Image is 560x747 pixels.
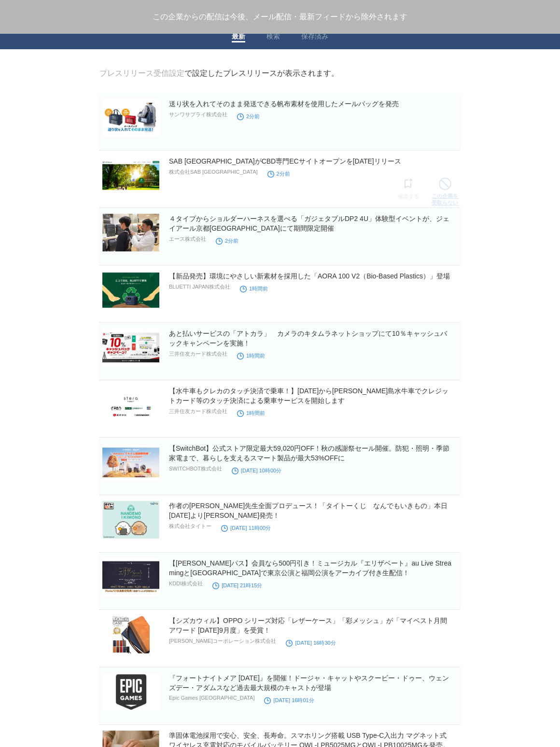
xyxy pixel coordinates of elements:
[212,582,262,588] time: [DATE] 21時15分
[102,214,159,251] img: ４タイプからショルダーハーネスを選べる「ガジェタブルDP2 4U」体験型イベントが、ジェイアール京都伊勢丹にて期間限定開催
[240,286,268,291] time: 1時間前
[169,168,258,176] p: 株式会社SAB [GEOGRAPHIC_DATA]
[169,387,448,404] a: 【水牛車もクレカのタッチ決済で乗車！】[DATE]から[PERSON_NAME]島水牛車でクレジットカード等のタッチ決済による乗車サービスを開始します
[169,111,227,118] p: サンワサプライ株式会社
[169,215,449,232] a: ４タイプからショルダーハーネスを選べる「ガジェタブルDP2 4U」体験型イベントが、ジェイアール京都[GEOGRAPHIC_DATA]にて期間限定開催
[169,617,447,634] a: 【シズカウィル】OPPO シリーズ対応「レザーケース」「彩メッシュ」が「マイベスト月間アワード [DATE]9月度」を受賞！
[102,616,159,653] img: 【シズカウィル】OPPO シリーズ対応「レザーケース」「彩メッシュ」が「マイベスト月間アワード 2025年9月度」を受賞！
[99,69,339,79] div: で設定したプレスリリースが表示されます。
[169,408,227,415] p: 三井住友カード株式会社
[102,558,159,596] img: 【Pontaパス】会員なら500円引き！ミュージカル『エリザベート』au Live StreamingとTELASAで東京公演と福岡公演をアーカイブ付き生配信！
[267,171,290,177] time: 2分前
[237,410,265,416] time: 1時間前
[102,501,159,539] img: 作者のよこみぞゆり先生全面プロデュース！「タイトーくじ なんでもいきもの」本日10月11日(土)より順次発売！
[169,283,230,290] p: BLUETTI JAPAN株式会社
[169,502,448,519] a: 作者の[PERSON_NAME]先生全面プロデュース！「タイトーくじ なんでもいきもの」本日[DATE]より[PERSON_NAME]発売！
[102,673,159,711] img: 『フォートナイトメア 2025』を開催！ドージャ・キャットやスクービー・ドゥー、ウェンズデー・アダムスなど過去最大規模のキャストが登場
[237,353,265,359] time: 1時間前
[169,465,222,472] p: SWITCHBOT株式会社
[169,272,450,280] a: 【新品発売】環境にやさしい新素材を採用した「AORA 100 V2（Bio-Based Plastics）」登場
[169,674,449,692] a: 『フォートナイトメア [DATE]』を開催！ドージャ・キャットやスクービー・ドゥー、ウェンズデー・アダムスなど過去最大規模のキャストが登場
[169,330,447,347] a: あと払いサービスの「アトカラ」 カメラのキタムラネットショップにて10％キャッシュバックキャンペーンを実施！
[266,32,280,42] a: 検索
[169,580,203,587] p: KDDI株式会社
[169,523,211,530] p: 株式会社タイトー
[169,350,227,358] p: 三井住友カード株式会社
[432,175,458,206] a: この企業を受取らない
[264,697,314,703] time: [DATE] 16時01分
[102,329,159,366] img: あと払いサービスの「アトカラ」 カメラのキタムラネットショップにて10％キャッシュバックキャンペーンを実施！
[169,637,276,645] p: [PERSON_NAME]コーポレーション株式会社
[102,386,159,424] img: 【水牛車もクレカのタッチ決済で乗車！】10月23日から由布島水牛車でクレジットカード等のタッチ決済による乗車サービスを開始します
[102,99,159,137] img: 送り状を入れてそのまま発送できる帆布素材を使用したメールバッグを発売
[169,235,206,243] p: エース株式会社
[286,640,336,646] time: [DATE] 16時30分
[102,271,159,309] img: 【新品発売】環境にやさしい新素材を採用した「AORA 100 V2（Bio-Based Plastics）」登場
[221,525,271,531] time: [DATE] 11時00分
[232,468,281,473] time: [DATE] 10時00分
[102,156,159,194] img: SAB JapanがCBD専門ECサイトオープンを10月10日リリース
[169,559,451,577] a: 【[PERSON_NAME]パス】会員なら500円引き！ミュージカル『エリザベート』au Live Streamingと[GEOGRAPHIC_DATA]で東京公演と福岡公演をアーカイブ付き生配信！
[398,176,419,200] a: 保存する
[102,443,159,481] img: 【SwitchBot】公式ストア限定最大59,020円OFF！秋の感謝祭セール開催。防犯・照明・季節家電まで、暮らしを支えるスマート製品が最大53%OFFに
[169,100,399,108] a: 送り状を入れてそのまま発送できる帆布素材を使用したメールバッグを発売
[99,69,184,77] a: プレスリリース受信設定
[301,32,328,42] a: 保存済み
[232,32,245,42] a: 最新
[169,695,254,701] p: Epic Games [GEOGRAPHIC_DATA]
[216,238,238,244] time: 2分前
[169,444,449,462] a: 【SwitchBot】公式ストア限定最大59,020円OFF！秋の感謝祭セール開催。防犯・照明・季節家電まで、暮らしを支えるスマート製品が最大53%OFFに
[237,113,260,119] time: 2分前
[169,157,401,165] a: SAB [GEOGRAPHIC_DATA]がCBD専門ECサイトオープンを[DATE]リリース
